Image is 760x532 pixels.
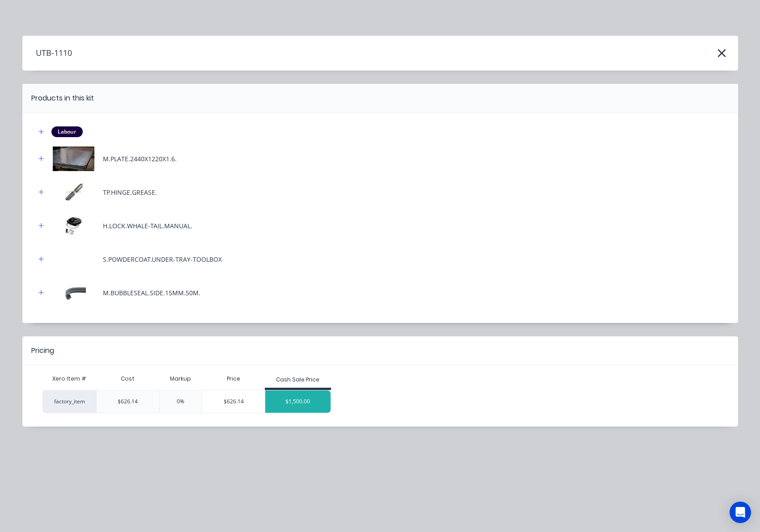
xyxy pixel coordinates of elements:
[22,45,72,62] h4: UTB-1110
[42,370,96,388] div: Xero Item #
[202,390,265,413] div: $626.14
[103,154,177,163] div: M.PLATE.2440X1220X1.6.
[159,370,202,388] div: Markup
[265,390,331,413] div: $1,500.00
[96,390,159,413] div: $626.14
[31,345,54,356] div: Pricing
[103,188,157,197] div: TP.HINGE.GREASE.
[51,126,83,137] div: Labour
[159,390,202,413] div: 0%
[103,255,222,264] div: S.POWDERCOAT.UNDER-TRAY-TOOLBOX
[276,376,319,384] div: Cash Sale Price
[42,390,96,413] div: factory_item
[103,221,192,230] div: H.LOCK.WHALE-TAIL.MANUAL.
[96,370,159,388] div: Cost
[51,147,96,171] img: M.PLATE.2440X1220X1.6.
[103,288,200,297] div: M.BUBBLESEAL.SIDE.15MM.50M.
[202,370,265,388] div: Price
[51,214,96,238] img: H.LOCK.WHALE-TAIL.MANUAL.
[51,281,96,305] img: M.BUBBLESEAL.SIDE.15MM.50M.
[31,93,94,104] div: Products in this kit
[51,180,96,205] img: TP.HINGE.GREASE.
[730,502,751,523] div: Open Intercom Messenger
